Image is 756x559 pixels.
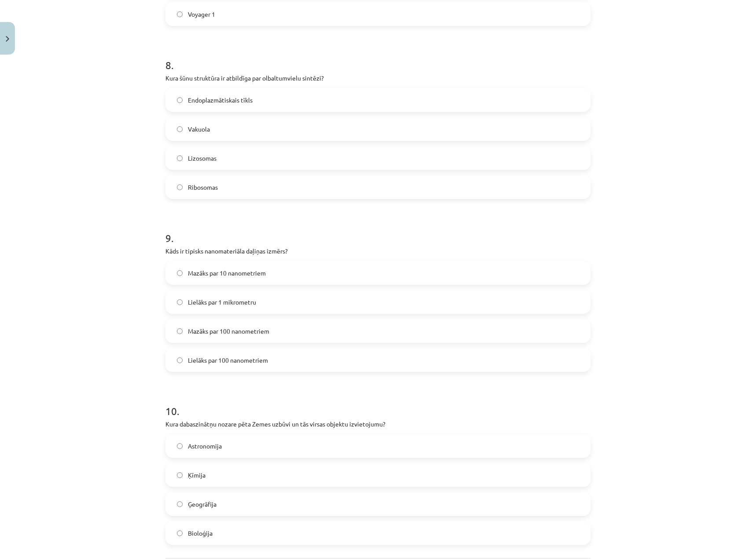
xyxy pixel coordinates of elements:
span: Endoplazmātiskais tīkls [188,96,253,105]
span: Lielāks par 100 nanometriem [188,356,268,365]
h1: 10 . [165,390,591,417]
input: Lizosomas [177,155,183,161]
span: Voyager 1 [188,10,215,19]
span: Mazāks par 10 nanometriem [188,268,266,278]
p: Kura dabaszinātņu nozare pēta Zemes uzbūvi un tās virsas objektu izvietojumu? [165,419,591,429]
span: Ģeogrāfija [188,500,217,509]
input: Mazāks par 100 nanometriem [177,328,183,334]
input: Vakuola [177,126,183,132]
input: Bioloģija [177,530,183,536]
input: Endoplazmātiskais tīkls [177,97,183,103]
input: Ribosomas [177,184,183,190]
p: Kāds ir tipisks nanomateriāla daļiņas izmērs? [165,246,591,256]
span: Ķīmija [188,471,206,480]
input: Mazāks par 10 nanometriem [177,270,183,276]
h1: 9 . [165,217,591,244]
img: icon-close-lesson-0947bae3869378f0d4975bcd49f059093ad1ed9edebbc8119c70593378902aed.svg [6,36,9,42]
input: Lielāks par 1 mikrometru [177,299,183,305]
span: Vakuola [188,125,210,134]
input: Lielāks par 100 nanometriem [177,357,183,363]
span: Lielāks par 1 mikrometru [188,298,256,307]
span: Lizosomas [188,154,217,163]
input: Voyager 1 [177,11,183,17]
h1: 8 . [165,44,591,71]
p: Kura šūnu struktūra ir atbildīga par olbaltumvielu sintēzi? [165,74,591,83]
span: Bioloģija [188,529,213,538]
input: Astronomija [177,443,183,449]
span: Mazāks par 100 nanometriem [188,327,269,336]
span: Astronomija [188,441,222,451]
input: Ķīmija [177,472,183,478]
span: Ribosomas [188,183,218,192]
input: Ģeogrāfija [177,501,183,507]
